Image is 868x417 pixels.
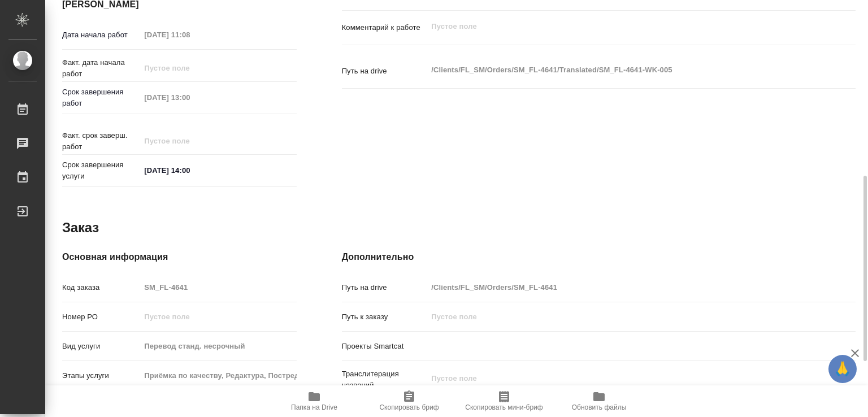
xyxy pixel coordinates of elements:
[62,282,140,293] p: Код заказа
[572,403,627,411] span: Обновить файлы
[552,385,646,417] button: Обновить файлы
[342,311,428,323] p: Путь к заказу
[362,385,457,417] button: Скопировать бриф
[342,66,428,77] p: Путь на drive
[427,60,813,80] textarea: /Clients/FL_SM/Orders/SM_FL-4641/Translated/SM_FL-4641-WK-005
[62,86,140,109] p: Срок завершения работ
[62,370,140,381] p: Этапы услуги
[342,368,428,391] p: Транслитерация названий
[140,89,239,106] input: Пустое поле
[140,27,239,43] input: Пустое поле
[342,250,856,264] h4: Дополнительно
[140,338,296,354] input: Пустое поле
[342,22,428,33] p: Комментарий к работе
[140,279,296,296] input: Пустое поле
[342,341,428,352] p: Проекты Smartcat
[140,309,296,325] input: Пустое поле
[833,357,852,381] span: 🙏
[140,60,239,76] input: Пустое поле
[62,159,140,182] p: Срок завершения услуги
[62,57,140,80] p: Факт. дата начала работ
[291,403,337,411] span: Папка на Drive
[342,282,428,293] p: Путь на drive
[457,385,552,417] button: Скопировать мини-бриф
[62,29,140,41] p: Дата начала работ
[379,403,439,411] span: Скопировать бриф
[140,133,239,149] input: Пустое поле
[267,385,362,417] button: Папка на Drive
[62,219,99,237] h2: Заказ
[62,250,297,264] h4: Основная информация
[62,311,140,323] p: Номер РО
[62,130,140,153] p: Факт. срок заверш. работ
[465,403,542,411] span: Скопировать мини-бриф
[140,367,296,384] input: Пустое поле
[828,355,857,383] button: 🙏
[140,162,239,179] input: ✎ Введи что-нибудь
[427,279,813,296] input: Пустое поле
[427,309,813,325] input: Пустое поле
[62,341,140,352] p: Вид услуги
